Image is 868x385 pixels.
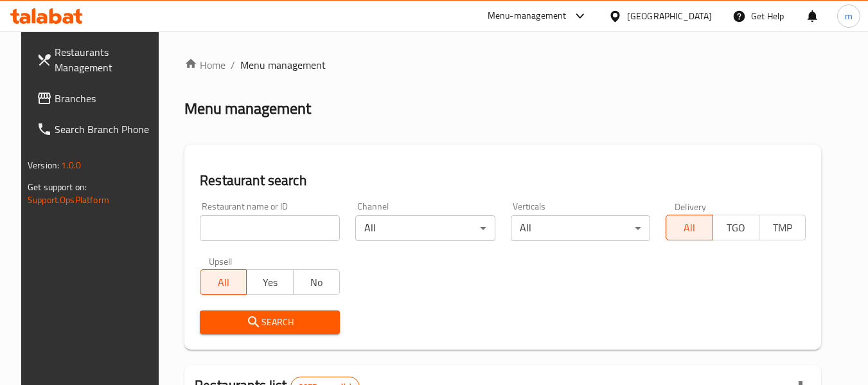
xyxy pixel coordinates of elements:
[184,57,226,73] a: Home
[28,157,59,174] span: Version:
[55,91,156,106] span: Branches
[231,57,235,73] li: /
[299,273,335,292] span: No
[184,57,821,73] nav: breadcrumb
[671,219,707,237] span: All
[28,179,87,195] span: Get support on:
[718,219,754,237] span: TGO
[200,269,247,295] button: All
[206,273,242,292] span: All
[26,37,166,83] a: Restaurants Management
[511,215,651,241] div: All
[200,171,806,190] h2: Restaurant search
[26,114,166,145] a: Search Branch Phone
[246,269,293,295] button: Yes
[765,219,801,237] span: TMP
[240,57,326,73] span: Menu management
[627,9,712,23] div: [GEOGRAPHIC_DATA]
[26,83,166,114] a: Branches
[209,256,233,265] label: Upsell
[488,8,567,24] div: Menu-management
[666,215,713,240] button: All
[675,202,707,211] label: Delivery
[713,215,759,240] button: TGO
[200,310,340,334] button: Search
[184,98,311,119] h2: Menu management
[28,192,109,208] a: Support.OpsPlatform
[210,314,330,330] span: Search
[55,121,156,137] span: Search Branch Phone
[759,215,806,240] button: TMP
[355,215,495,241] div: All
[252,273,288,292] span: Yes
[61,157,81,174] span: 1.0.0
[845,9,853,23] span: m
[55,44,156,75] span: Restaurants Management
[200,215,340,241] input: Search for restaurant name or ID..
[293,269,340,295] button: No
